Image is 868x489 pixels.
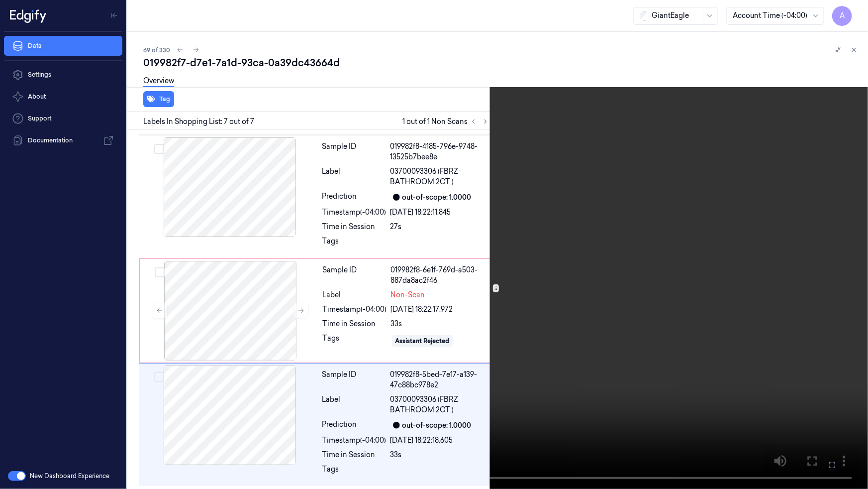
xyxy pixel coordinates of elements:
div: Time in Session [322,450,386,460]
div: Sample ID [322,141,386,162]
div: 019982f8-6e1f-769d-a503-887da8ac2f46 [391,265,489,286]
div: 019982f8-5bed-7e17-a139-47c88bc978e2 [390,369,489,390]
div: Timestamp (-04:00) [323,304,387,315]
button: A [832,6,852,26]
div: Sample ID [323,265,387,286]
a: Documentation [4,130,122,150]
div: Time in Session [322,222,386,232]
button: Tag [143,91,174,107]
div: [DATE] 18:22:18.605 [390,435,489,446]
button: Toggle Navigation [106,7,122,23]
button: Select row [154,144,164,154]
div: 019982f8-4185-796e-9748-13525b7bee8e [390,141,489,162]
button: Select row [154,372,164,382]
div: 33s [390,450,489,460]
button: About [4,87,122,107]
div: Tags [322,464,386,480]
div: Time in Session [323,319,387,329]
div: [DATE] 18:22:17.972 [391,304,489,315]
button: Select row [155,267,165,277]
a: Overview [143,76,174,87]
div: Tags [323,333,387,349]
div: 019982f7-d7e1-7a1d-93ca-0a39dc43664d [143,56,860,70]
div: Label [322,166,386,187]
div: 33s [391,319,489,329]
a: Data [4,36,122,56]
span: 03700093306 (FBRZ BATHROOM 2CT ) [390,166,489,187]
span: Non-Scan [391,290,425,300]
div: out-of-scope: 1.0000 [402,420,472,431]
div: [DATE] 18:22:11.845 [390,207,489,218]
span: Labels In Shopping List: 7 out of 7 [143,117,254,127]
div: Label [322,394,386,415]
div: Timestamp (-04:00) [322,435,386,446]
span: 69 of 330 [143,46,170,54]
div: out-of-scope: 1.0000 [402,192,472,203]
div: Tags [322,236,386,252]
a: Settings [4,65,122,85]
div: Sample ID [322,369,386,390]
div: Timestamp (-04:00) [322,207,386,218]
span: 1 out of 1 Non Scans [402,116,491,127]
a: Support [4,109,122,128]
div: Prediction [322,191,386,203]
span: 03700093306 (FBRZ BATHROOM 2CT ) [390,394,489,415]
div: 27s [390,222,489,232]
div: Assistant Rejected [395,337,450,346]
div: Prediction [322,419,386,431]
div: Label [323,290,387,300]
